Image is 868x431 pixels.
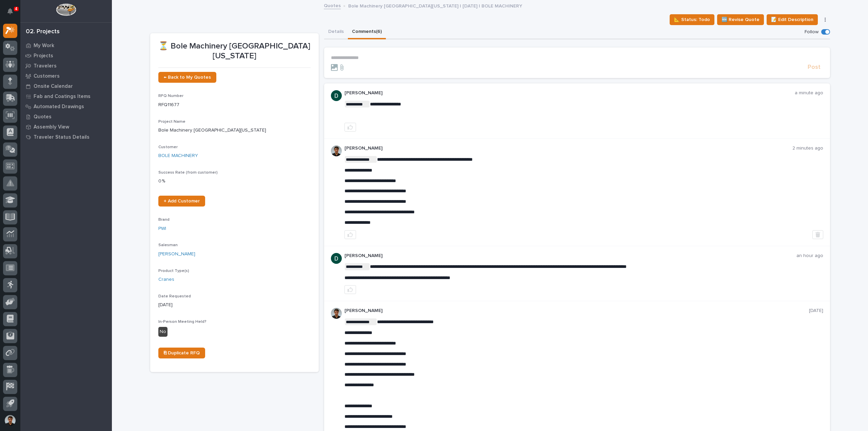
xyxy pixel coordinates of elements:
[34,73,60,79] p: Customers
[20,40,112,51] a: My Work
[344,123,356,132] button: like this post
[722,16,759,24] span: 🆕 Revise Quote
[34,104,84,110] p: Automated Drawings
[324,1,341,9] a: Quotes
[34,134,90,140] p: Traveler Status Details
[344,145,792,151] p: [PERSON_NAME]
[331,308,342,319] img: AOh14Gjx62Rlbesu-yIIyH4c_jqdfkUZL5_Os84z4H1p=s96-c
[158,251,195,258] a: [PERSON_NAME]
[331,253,342,264] img: ACg8ocJgdhFn4UJomsYM_ouCmoNuTXbjHW0N3LU2ED0DpQ4pt1V6hA=s96-c
[717,14,764,25] button: 🆕 Revise Quote
[34,53,53,59] p: Projects
[20,71,112,81] a: Customers
[158,327,167,337] div: No
[795,90,823,96] p: a minute ago
[56,3,76,16] img: Workspace Logo
[34,43,54,49] p: My Work
[158,94,183,98] span: RFQ Number
[34,63,57,69] p: Travelers
[344,285,356,294] button: like this post
[3,413,17,428] button: users-avatar
[20,91,112,101] a: Fab and Coatings Items
[344,90,795,96] p: [PERSON_NAME]
[344,253,796,259] p: [PERSON_NAME]
[158,41,311,61] p: ⏳ Bole Machinery [GEOGRAPHIC_DATA][US_STATE]
[158,178,311,185] p: 0 %
[158,120,185,124] span: Project Name
[805,29,818,35] p: Follow
[20,61,112,71] a: Travelers
[348,2,522,9] p: Bole Machinery [GEOGRAPHIC_DATA][US_STATE] | [DATE] | BOLE MACHINERY
[158,72,216,83] a: ← Back to My Quotes
[324,25,348,39] button: Details
[34,114,52,120] p: Quotes
[158,152,198,159] a: BOLE MACHINERY
[158,196,205,207] a: + Add Customer
[34,124,69,130] p: Assembly View
[158,171,218,175] span: Success Rate (from customer)
[34,94,91,100] p: Fab and Coatings Items
[164,351,200,355] span: ⎘ Duplicate RFQ
[331,90,342,101] img: ACg8ocJgdhFn4UJomsYM_ouCmoNuTXbjHW0N3LU2ED0DpQ4pt1V6hA=s96-c
[805,63,823,71] button: Post
[670,14,714,25] button: 📐 Status: Todo
[158,101,311,109] p: RFQ11677
[158,301,311,309] p: [DATE]
[158,243,178,247] span: Salesman
[158,127,311,134] p: Bole Machinery [GEOGRAPHIC_DATA][US_STATE]
[20,112,112,122] a: Quotes
[34,83,73,90] p: Onsite Calendar
[158,269,189,273] span: Product Type(s)
[20,51,112,61] a: Projects
[158,276,174,283] a: Cranes
[20,132,112,142] a: Traveler Status Details
[158,225,166,232] a: PWI
[792,145,823,151] p: 2 minutes ago
[164,199,200,203] span: + Add Customer
[344,308,809,314] p: [PERSON_NAME]
[164,75,211,80] span: ← Back to My Quotes
[158,348,205,358] a: ⎘ Duplicate RFQ
[348,25,386,39] button: Comments (6)
[812,230,823,239] button: Delete post
[20,81,112,91] a: Onsite Calendar
[26,28,60,36] div: 02. Projects
[3,4,17,18] button: Notifications
[20,122,112,132] a: Assembly View
[20,101,112,112] a: Automated Drawings
[8,8,17,19] div: Notifications4
[771,16,813,24] span: 📝 Edit Description
[796,253,823,259] p: an hour ago
[808,63,821,71] span: Post
[674,16,710,24] span: 📐 Status: Todo
[158,218,170,222] span: Brand
[767,14,818,25] button: 📝 Edit Description
[158,294,191,298] span: Date Requested
[809,308,823,314] p: [DATE]
[158,320,206,324] span: In-Person Meeting Held?
[15,6,17,11] p: 4
[158,145,178,149] span: Customer
[344,230,356,239] button: like this post
[331,145,342,156] img: AOh14Gjx62Rlbesu-yIIyH4c_jqdfkUZL5_Os84z4H1p=s96-c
